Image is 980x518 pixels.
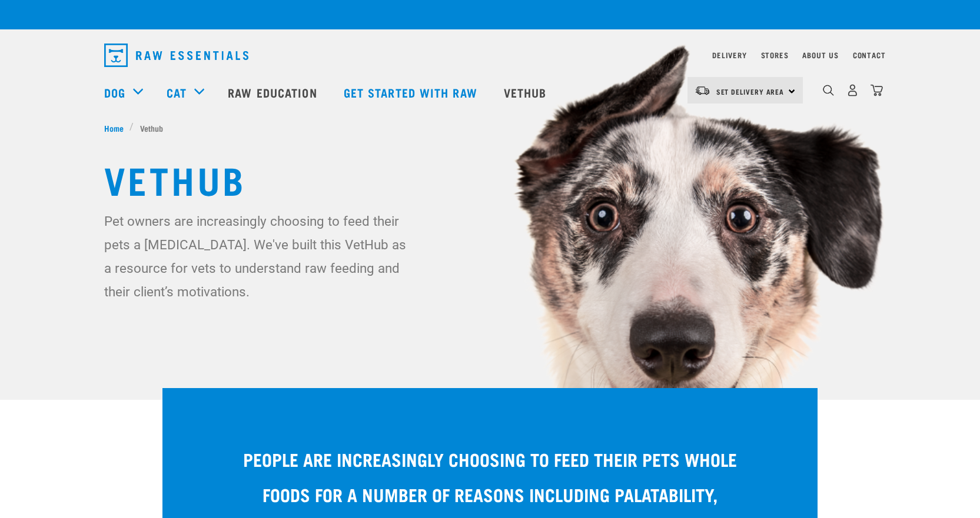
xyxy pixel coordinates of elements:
[104,83,125,101] a: Dog
[167,83,187,101] a: Cat
[846,84,859,96] img: user.png
[823,85,834,96] img: home-icon-1@2x.png
[104,122,876,134] nav: breadcrumbs
[216,69,331,116] a: Raw Education
[761,53,789,57] a: Stores
[104,122,130,134] a: Home
[104,44,248,67] img: Raw Essentials Logo
[695,85,710,96] img: van-moving.png
[104,122,124,134] span: Home
[802,53,838,57] a: About Us
[332,69,492,116] a: Get started with Raw
[716,89,785,93] span: Set Delivery Area
[492,69,562,116] a: Vethub
[853,53,886,57] a: Contact
[712,53,746,57] a: Delivery
[104,209,413,303] p: Pet owners are increasingly choosing to feed their pets a [MEDICAL_DATA]. We've built this VetHub...
[95,39,886,72] nav: dropdown navigation
[104,158,876,200] h1: Vethub
[871,84,883,96] img: home-icon@2x.png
